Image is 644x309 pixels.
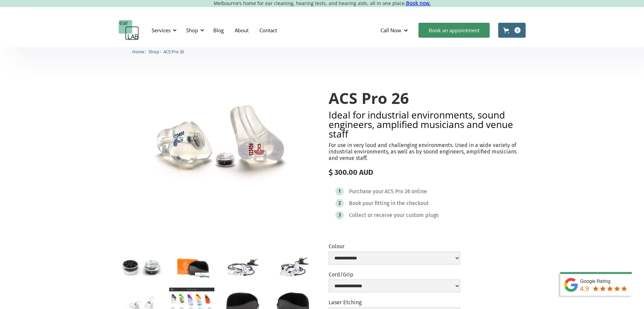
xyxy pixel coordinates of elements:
[132,48,149,55] li: 〉
[119,20,139,40] a: home
[375,20,415,40] div: Call Now
[208,20,229,40] a: Blog
[163,48,184,55] a: ACS Pro 26
[329,271,460,278] label: Cord/Grip
[498,23,526,38] a: Open cart
[254,20,282,40] a: Contact
[349,212,438,219] div: Collect or receive your custom plugs
[514,27,521,33] div: 0
[270,252,315,282] a: open lightbox
[169,252,214,282] a: open lightbox
[385,188,410,195] div: ACS Pro 26
[338,213,341,218] div: 3
[119,252,164,282] a: open lightbox
[148,20,179,40] div: Services
[418,23,490,38] a: Book an appointment
[329,142,526,162] p: For use in very loud and challenging environments. Used in a wide variety of industrial environme...
[229,20,254,40] a: About
[149,49,159,54] span: Shop
[329,243,460,250] label: Colour
[349,200,429,207] div: Book your fitting in the checkout
[329,90,526,107] h1: ACS Pro 26
[329,110,526,139] h2: Ideal for industrial environments, sound engineers, amplified musicians and venue staff
[380,27,401,34] div: Call Now
[220,252,265,282] a: open lightbox
[163,49,184,54] span: ACS Pro 26
[149,48,163,55] li: 〉
[132,48,144,55] a: Home
[149,48,159,55] a: Shop
[119,76,316,212] a: open lightbox
[186,27,198,34] div: Shop
[119,76,316,212] img: ACS Pro 26
[329,168,526,177] div: $ 300.00 AUD
[182,20,206,40] div: Shop
[338,201,341,206] div: 2
[152,27,171,34] div: Services
[329,299,460,306] label: Laser Etching
[132,49,144,54] span: Home
[338,189,340,194] div: 1
[349,188,384,195] div: Purchase your
[411,188,427,195] div: online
